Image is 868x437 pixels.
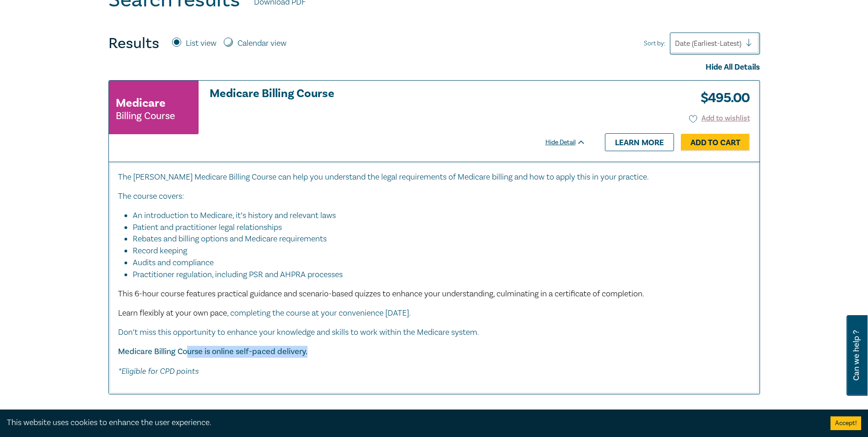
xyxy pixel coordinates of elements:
li: Patient and practitioner legal relationships [133,222,741,234]
small: Billing Course [116,111,175,120]
p: Don’t miss this opportunity to enhance your knowledge and skills to work within the Medicare system. [118,327,750,339]
li: Audits and compliance [133,257,741,269]
strong: Medicare Billing Course is online self-paced delivery. [118,346,307,357]
span: Sort by: [644,38,665,49]
li: Record keeping [133,245,741,257]
button: Accept cookies [830,416,861,430]
li: Practitioner regulation, including PSR and AHPRA processes [133,269,750,281]
em: *Eligible for CPD points [118,366,199,376]
div: Hide All Details [108,61,760,73]
p: , completing the course at your convenience [DATE]. [118,307,750,319]
span: Learn flexibly at your own pace [118,308,227,318]
p: The course covers: [118,191,750,202]
button: Add to wishlist [689,113,750,124]
h4: Results [108,34,159,53]
div: This website uses cookies to enhance the user experience. [7,417,817,429]
a: Add to Cart [681,134,750,151]
span: Can we help ? [852,321,861,390]
li: Rebates and billing options and Medicare requirements [133,233,741,245]
div: Hide Detail [545,138,596,147]
input: Sort by [675,38,677,49]
a: Learn more [605,133,674,151]
li: An introduction to Medicare, it’s history and relevant laws [133,210,741,222]
label: List view [186,38,216,49]
span: This 6-hour course features practical guidance and scenario-based quizzes to enhance your underst... [118,289,644,299]
p: The [PERSON_NAME] Medicare Billing Course can help you understand the legal requirements of Medic... [118,171,750,183]
h3: Medicare [116,95,166,111]
a: Medicare Billing Course [210,87,586,100]
h3: $ 495.00 [694,87,750,109]
label: Calendar view [237,38,286,49]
